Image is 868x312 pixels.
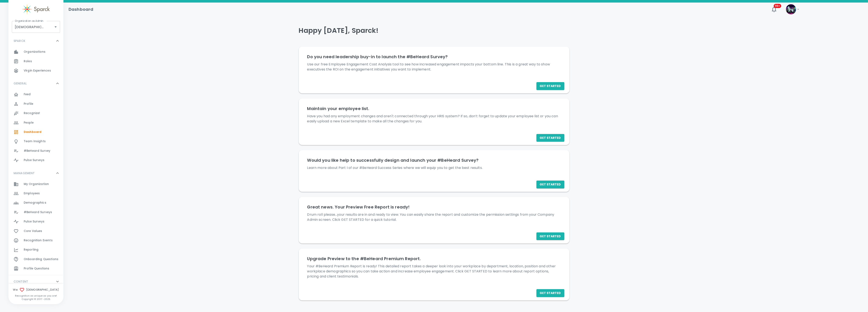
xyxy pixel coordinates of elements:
[8,198,63,207] div: Demographics
[24,248,38,252] span: Reporting
[24,50,45,54] span: Organizations
[8,275,63,288] div: CONTENT
[8,4,63,14] a: Sparck logo
[24,210,52,214] span: #BeHeard Surveys
[307,53,561,60] h6: Do you need leadership buy-in to launch the #BeHeard Survey?
[307,212,561,222] p: Drum roll please...your results are in and ready to view. You can easily share the report and cus...
[8,77,63,90] div: GENERAL
[24,158,44,162] span: Pulse Surveys
[8,255,63,264] a: Onboarding Questions
[24,220,44,224] span: Pulse Surveys
[8,264,63,273] a: Profile Questions
[8,90,63,99] a: Feed
[15,19,43,23] label: Organization as Admin
[536,232,564,240] button: Get Started
[24,130,41,134] span: Dashboard
[14,81,27,86] p: GENERAL
[307,157,561,164] h6: Would you like help to successfully design and launch your #BeHeard Survey?
[8,226,63,236] a: Core Values
[307,105,561,112] h6: Maintain your employee list.
[14,171,35,175] p: MANAGEMENT
[769,4,779,14] button: 99+
[24,111,40,115] span: Recognize!
[536,134,564,142] button: Get Started
[536,181,564,188] button: Get Started
[24,257,58,261] span: Onboarding Questions
[307,165,561,170] p: Learn more about Part I of our #BeHeard Success Series where we will equip you to get the best re...
[8,287,63,292] span: We [DEMOGRAPHIC_DATA]
[8,137,63,146] a: Team Insights
[69,6,93,13] h1: Dashboard
[8,297,63,301] p: Copyright © 2017 - 2025
[8,35,63,47] div: SPARCK
[53,24,59,30] button: Open
[24,201,46,205] span: Demographics
[8,208,63,217] a: #BeHeard Surveys
[774,4,781,8] span: 99+
[8,57,63,66] a: Roles
[8,109,63,118] div: Recognize!
[536,289,564,297] button: Get Started
[8,127,63,137] a: Dashboard
[8,217,63,226] a: Pulse Surveys
[14,279,28,284] p: CONTENT
[24,92,31,97] span: Feed
[786,4,796,14] img: Picture of Sparck
[24,238,53,243] span: Recognition Events
[24,139,46,144] span: Team Insights
[24,191,40,196] span: Employees
[14,39,25,43] p: SPARCK
[307,264,561,279] p: Your #BeHeard Premium Report is ready! This detailed report takes a deeper look into your workpla...
[8,66,63,75] a: Virgin Experiences
[24,149,50,153] span: #BeHeard Survey
[24,121,34,125] span: People
[8,179,63,189] a: My Organization
[8,245,63,254] a: Reporting
[24,266,49,271] span: Profile Questions
[8,99,63,109] a: Profile
[8,236,63,245] a: Recognition Events
[299,26,569,35] h4: Happy [DATE], Sparck!
[536,82,564,90] button: Get Started
[8,294,63,297] p: Recognition as unique as you are!
[8,156,63,165] a: Pulse Surveys
[8,47,63,77] div: SPARCK
[22,4,50,14] img: Sparck logo
[24,59,32,64] span: Roles
[24,229,42,233] span: Core Values
[8,189,63,198] div: Employees
[307,114,561,124] p: Have you had any employment changes and aren't connected through your HRIS system? If so, don’t f...
[24,182,49,186] span: My Organization
[307,62,561,72] p: Use our free Employee Engagement Cost Analysis tool to see how increased engagement impacts your ...
[24,69,51,73] span: Virgin Experiences
[8,118,63,127] a: People
[8,90,63,167] div: GENERAL
[8,167,63,179] div: MANAGEMENT
[8,47,63,57] a: Organizations
[8,146,63,156] a: #BeHeard Survey
[307,204,561,210] h6: Great news. Your Preview Free Report is ready!
[307,255,561,262] h6: Upgrade Preview to the #BeHeard Premium Report.
[8,179,63,275] div: MANAGEMENT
